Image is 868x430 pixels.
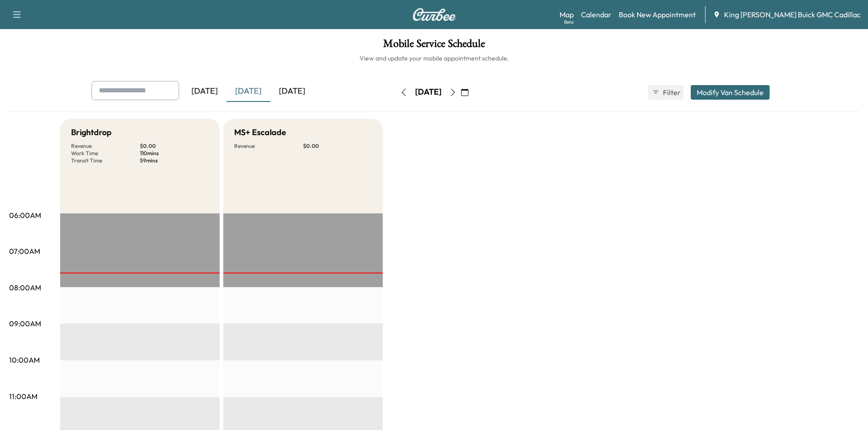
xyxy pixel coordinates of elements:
[9,210,41,221] p: 06:00AM
[9,318,41,329] p: 09:00AM
[663,87,679,98] span: Filter
[9,282,41,293] p: 08:00AM
[724,9,861,20] span: King [PERSON_NAME] Buick GMC Cadillac
[234,126,286,139] h5: MS+ Escalade
[71,142,140,150] p: Revenue
[581,9,611,20] a: Calendar
[303,142,372,150] p: $ 0.00
[415,86,442,98] div: [DATE]
[71,126,112,139] h5: Brightdrop
[619,9,696,20] a: Book New Appointment
[71,157,140,164] p: Transit Time
[691,85,770,100] button: Modify Van Schedule
[412,8,456,21] img: Curbee Logo
[71,150,140,157] p: Work Time
[140,150,209,157] p: 110 mins
[9,38,859,54] h1: Mobile Service Schedule
[183,81,226,102] div: [DATE]
[140,157,209,164] p: 59 mins
[560,9,574,20] a: MapBeta
[226,81,270,102] div: [DATE]
[9,54,859,63] h6: View and update your mobile appointment schedule.
[140,142,209,150] p: $ 0.00
[9,391,37,402] p: 11:00AM
[564,19,574,25] div: Beta
[270,81,314,102] div: [DATE]
[234,142,303,150] p: Revenue
[648,85,683,100] button: Filter
[9,246,40,257] p: 07:00AM
[9,354,40,365] p: 10:00AM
